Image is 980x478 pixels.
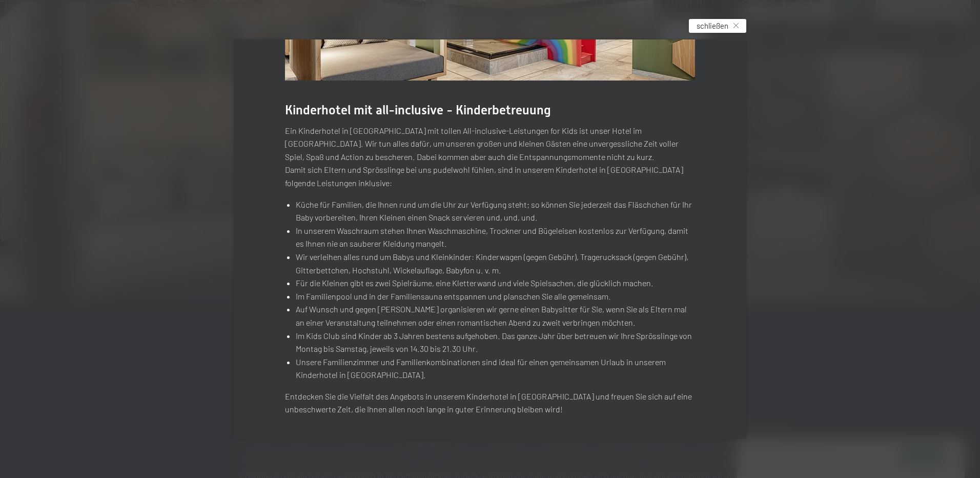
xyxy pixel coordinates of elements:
li: In unserem Waschraum stehen Ihnen Waschmaschine, Trockner und Bügeleisen kostenlos zur Verfügung,... [296,224,695,250]
span: Kinderhotel mit all-inclusive - Kinderbetreuung [285,103,551,117]
li: Unsere Familienzimmer und Familienkombinationen sind ideal für einen gemeinsamen Urlaub in unsere... [296,355,695,382]
li: Im Familienpool und in der Familiensauna entspannen und planschen Sie alle gemeinsam. [296,290,695,303]
li: Für die Kleinen gibt es zwei Spielräume, eine Kletterwand und viele Spielsachen, die glücklich ma... [296,276,695,290]
p: Ein Kinderhotel in [GEOGRAPHIC_DATA] mit tollen All-inclusive-Leistungen for Kids ist unser Hotel... [285,124,695,190]
li: Im Kids Club sind Kinder ab 3 Jahren bestens aufgehoben. Das ganze Jahr über betreuen wir Ihre Sp... [296,329,695,355]
li: Auf Wunsch und gegen [PERSON_NAME] organisieren wir gerne einen Babysitter für Sie, wenn Sie als ... [296,303,695,329]
span: schließen [697,21,728,31]
li: Küche für Familien, die Ihnen rund um die Uhr zur Verfügung steht; so können Sie jederzeit das Fl... [296,198,695,224]
p: Entdecken Sie die Vielfalt des Angebots in unserem Kinderhotel in [GEOGRAPHIC_DATA] und freuen Si... [285,390,695,416]
li: Wir verleihen alles rund um Babys und Kleinkinder: Kinderwagen (gegen Gebühr), Tragerucksack (geg... [296,250,695,276]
